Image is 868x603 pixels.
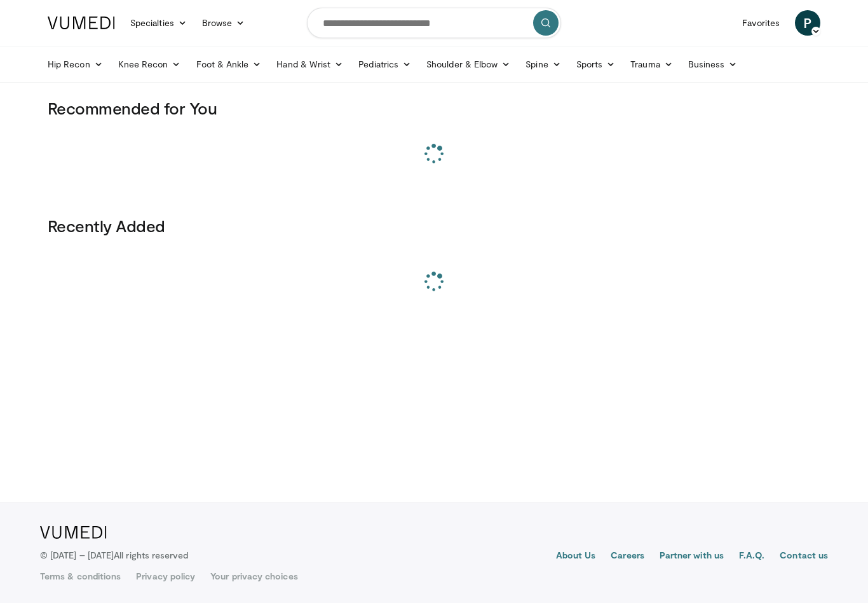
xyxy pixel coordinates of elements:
[681,52,745,77] a: Business
[48,98,820,118] h3: Recommended for You
[735,10,787,36] a: Favorites
[780,549,828,564] a: Contact us
[40,52,111,77] a: Hip Recon
[351,52,419,77] a: Pediatrics
[611,549,644,564] a: Careers
[307,8,561,38] input: Search topics, interventions
[419,52,518,77] a: Shoulder & Elbow
[795,10,820,36] a: P
[40,526,107,539] img: VuMedi Logo
[210,570,297,583] a: Your privacy choices
[189,52,269,77] a: Foot & Ankle
[739,549,764,564] a: F.A.Q.
[518,52,568,77] a: Spine
[40,570,121,583] a: Terms & conditions
[623,52,681,77] a: Trauma
[569,52,623,77] a: Sports
[48,17,115,29] img: VuMedi Logo
[269,52,351,77] a: Hand & Wrist
[136,570,195,583] a: Privacy policy
[660,549,724,564] a: Partner with us
[123,10,194,36] a: Specialties
[40,549,189,562] p: © [DATE] – [DATE]
[114,550,188,560] span: All rights reserved
[111,52,189,77] a: Knee Recon
[556,549,596,564] a: About Us
[48,216,820,236] h3: Recently Added
[194,10,253,36] a: Browse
